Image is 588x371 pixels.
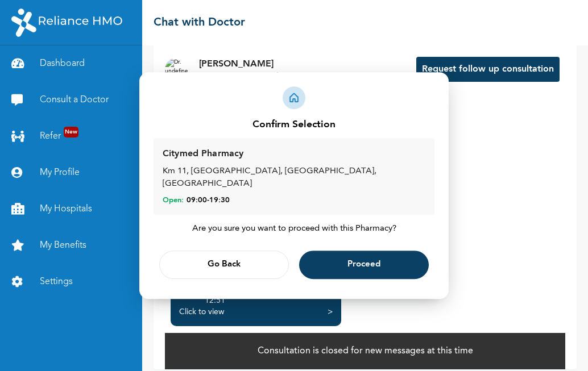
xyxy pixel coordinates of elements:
span: Open: [163,195,184,206]
button: Go Back [159,251,289,279]
button: Proceed [299,251,429,279]
div: Citymed Pharmacy [163,147,243,161]
span: Proceed [347,261,380,269]
h4: Confirm Selection [154,118,434,132]
span: 09:00 - 19:30 [187,195,230,206]
span: Go Back [208,261,241,269]
div: Are you sure you want to proceed with this Pharmacy? [154,224,434,234]
div: Km 11, [GEOGRAPHIC_DATA], [GEOGRAPHIC_DATA], [GEOGRAPHIC_DATA] [163,165,425,191]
